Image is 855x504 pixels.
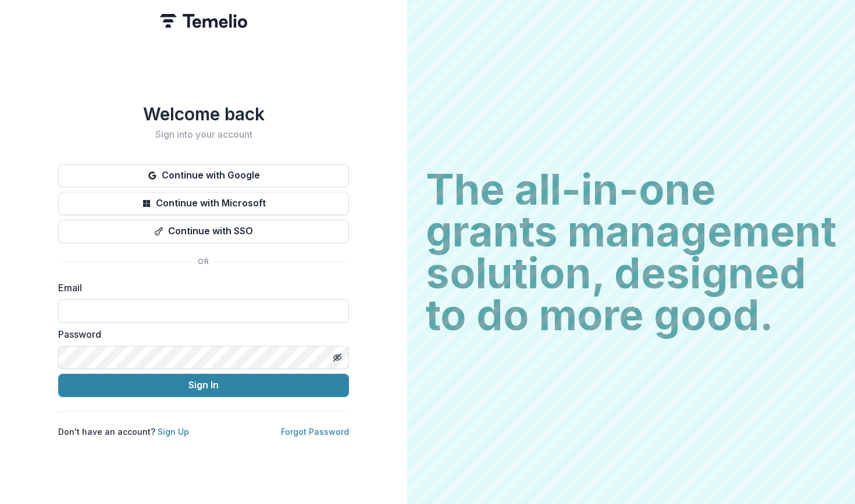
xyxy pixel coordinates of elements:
h1: Welcome back [58,103,349,124]
img: Temelio [160,14,247,28]
button: Continue with Microsoft [58,192,349,215]
h2: Sign into your account [58,129,349,140]
button: Continue with Google [58,164,349,187]
p: Don't have an account? [58,426,189,438]
a: Forgot Password [281,427,349,437]
label: Email [58,281,342,295]
a: Sign Up [158,427,189,437]
label: Password [58,327,342,341]
button: Continue with SSO [58,220,349,243]
button: Toggle password visibility [328,348,347,367]
button: Sign In [58,374,349,397]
